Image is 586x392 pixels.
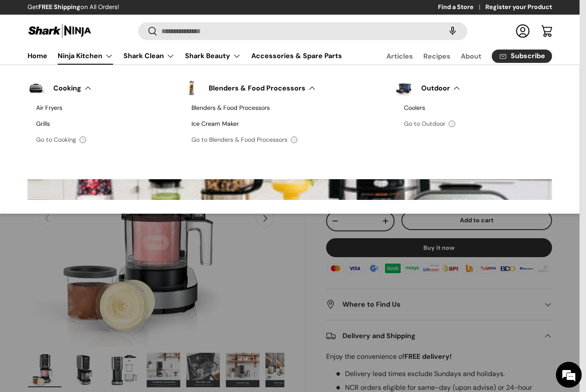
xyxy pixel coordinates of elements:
a: Find a Store [438,3,485,12]
span: Subscribe [511,53,545,59]
div: Chat with us now [45,48,145,59]
nav: Secondary [366,47,552,65]
summary: Shark Beauty [180,47,246,65]
a: Articles [386,48,413,65]
summary: Shark Clean [118,47,180,65]
a: Recipes [423,48,450,65]
textarea: Type your message and hit 'Enter' [4,235,164,265]
div: Minimize live chat window [141,4,162,25]
a: Register your Product [485,3,552,12]
strong: FREE Shipping [38,3,80,11]
summary: Ninja Kitchen [52,47,118,65]
a: Accessories & Spare Parts [251,47,342,64]
p: Get on All Orders! [28,3,119,12]
span: We're online! [50,109,119,196]
a: Home [28,47,47,64]
nav: Primary [28,47,342,65]
a: Subscribe [492,50,552,63]
a: About [461,48,481,65]
img: Shark Ninja Philippines [28,22,92,39]
speech-search-button: Search by voice [439,22,466,40]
